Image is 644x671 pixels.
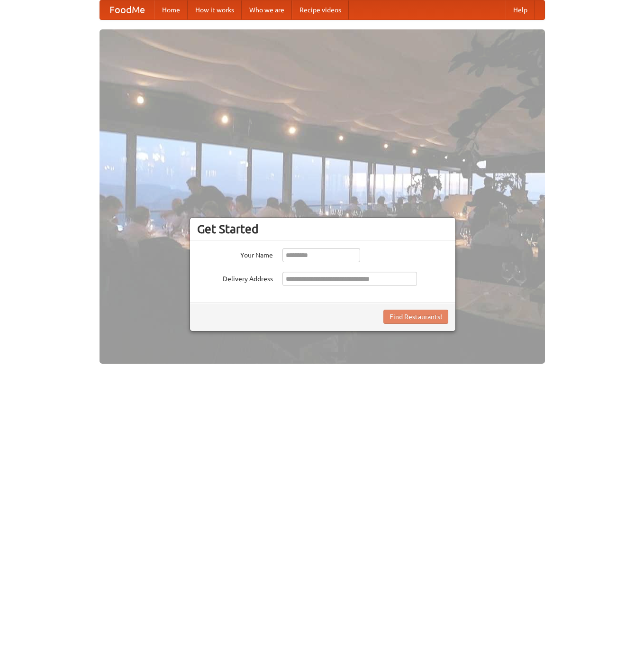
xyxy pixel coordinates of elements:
[383,310,448,324] button: Find Restaurants!
[188,0,242,19] a: How it works
[506,0,535,19] a: Help
[154,0,188,19] a: Home
[100,0,154,19] a: FoodMe
[197,222,448,236] h3: Get Started
[292,0,349,19] a: Recipe videos
[197,272,273,284] label: Delivery Address
[242,0,292,19] a: Who we are
[197,248,273,260] label: Your Name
